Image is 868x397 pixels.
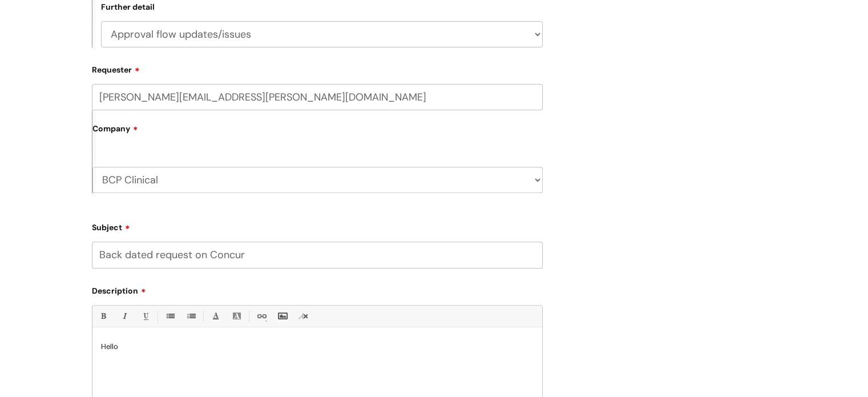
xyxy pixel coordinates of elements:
a: • Unordered List (Ctrl-Shift-7) [163,309,177,323]
a: 1. Ordered List (Ctrl-Shift-8) [184,309,198,323]
input: Email [92,84,543,110]
label: Subject [92,219,543,232]
a: Insert Image... [275,309,289,323]
label: Company [92,120,543,146]
label: Description [92,282,543,296]
a: Underline(Ctrl-U) [138,309,152,323]
label: Further detail [101,2,155,12]
p: Hello [101,342,534,352]
a: Font Color [208,309,223,323]
label: Requester [92,61,543,75]
a: Italic (Ctrl-I) [117,309,131,323]
a: Link [254,309,268,323]
a: Bold (Ctrl-B) [96,309,110,323]
a: Remove formatting (Ctrl-\) [296,309,310,323]
a: Back Color [229,309,244,323]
